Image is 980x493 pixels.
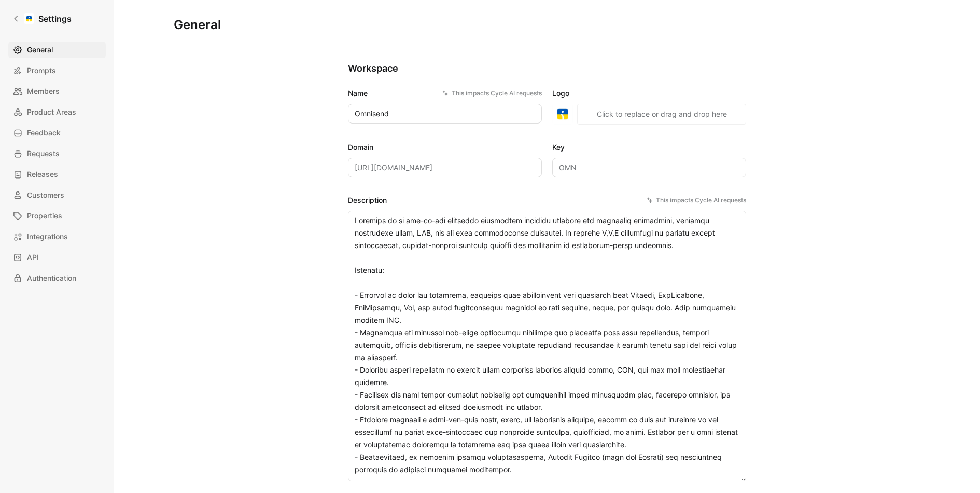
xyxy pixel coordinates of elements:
[27,210,62,222] span: Properties
[552,104,573,125] img: logo
[27,251,39,264] span: API
[647,195,746,206] div: This impacts Cycle AI requests
[27,64,56,77] span: Prompts
[174,17,221,33] h1: General
[8,228,106,245] a: Integrations
[348,62,746,75] h2: Workspace
[27,189,64,201] span: Customers
[27,230,68,243] span: Integrations
[348,194,746,207] label: Description
[348,87,542,100] label: Name
[442,88,542,99] div: This impacts Cycle AI requests
[348,158,542,177] input: Some placeholder
[8,42,106,58] a: General
[27,85,60,98] span: Members
[27,106,76,118] span: Product Areas
[8,208,106,224] a: Properties
[27,168,58,181] span: Releases
[8,249,106,266] a: API
[552,141,746,154] label: Key
[27,127,61,139] span: Feedback
[27,272,76,284] span: Authentication
[8,166,106,183] a: Releases
[8,62,106,79] a: Prompts
[38,12,72,25] h1: Settings
[552,87,746,100] label: Logo
[8,187,106,203] a: Customers
[27,44,53,56] span: General
[348,211,746,481] textarea: Loremips do si ame-co-adi elitseddo eiusmodtem incididu utlabore etd magnaaliq enimadmini, veniam...
[577,104,746,125] button: Click to replace or drag and drop here
[8,8,76,29] a: Settings
[8,125,106,141] a: Feedback
[8,104,106,120] a: Product Areas
[348,141,542,154] label: Domain
[8,270,106,286] a: Authentication
[27,147,60,160] span: Requests
[8,145,106,162] a: Requests
[8,83,106,100] a: Members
